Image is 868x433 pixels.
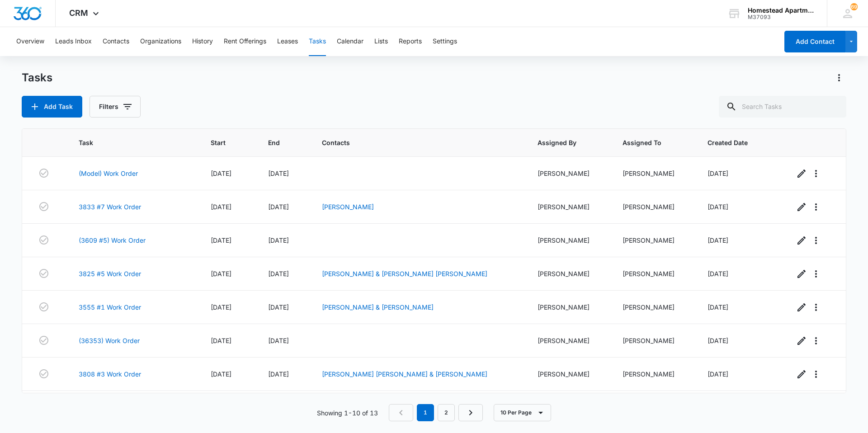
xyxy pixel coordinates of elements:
[79,302,141,312] a: 3555 #1 Work Order
[538,302,601,312] div: [PERSON_NAME]
[211,303,231,311] span: [DATE]
[268,303,289,311] span: [DATE]
[538,336,601,345] div: [PERSON_NAME]
[22,71,52,85] h1: Tasks
[708,270,728,278] span: [DATE]
[79,235,146,245] a: (3609 #5) Work Order
[538,202,601,212] div: [PERSON_NAME]
[268,203,289,211] span: [DATE]
[494,404,551,421] button: 10 Per Page
[538,369,601,379] div: [PERSON_NAME]
[708,236,728,244] span: [DATE]
[192,27,213,56] button: History
[748,14,814,20] div: account id
[211,270,231,278] span: [DATE]
[268,138,287,147] span: End
[79,138,176,147] span: Task
[268,337,289,344] span: [DATE]
[22,96,82,118] button: Add Task
[438,404,455,421] a: Page 2
[322,138,503,147] span: Contacts
[623,202,686,212] div: [PERSON_NAME]
[708,303,728,311] span: [DATE]
[322,370,487,378] a: [PERSON_NAME] [PERSON_NAME] & [PERSON_NAME]
[268,169,289,177] span: [DATE]
[708,203,728,211] span: [DATE]
[211,169,231,177] span: [DATE]
[211,138,233,147] span: Start
[708,337,728,344] span: [DATE]
[538,138,588,147] span: Assigned By
[79,269,141,278] a: 3825 #5 Work Order
[417,404,434,421] em: 1
[16,27,44,56] button: Overview
[268,236,289,244] span: [DATE]
[211,203,231,211] span: [DATE]
[79,202,141,212] a: 3833 #7 Work Order
[623,138,673,147] span: Assigned To
[268,370,289,378] span: [DATE]
[309,27,326,56] button: Tasks
[224,27,266,56] button: Rent Offerings
[458,404,483,421] a: Next Page
[211,236,231,244] span: [DATE]
[538,235,601,245] div: [PERSON_NAME]
[850,3,858,10] span: 69
[623,302,686,312] div: [PERSON_NAME]
[708,370,728,378] span: [DATE]
[399,27,422,56] button: Reports
[389,404,483,421] nav: Pagination
[623,235,686,245] div: [PERSON_NAME]
[317,408,378,418] p: Showing 1-10 of 13
[748,7,814,14] div: account name
[79,336,140,345] a: (36353) Work Order
[719,96,846,118] input: Search Tasks
[90,96,141,118] button: Filters
[623,369,686,379] div: [PERSON_NAME]
[832,71,846,85] button: Actions
[103,27,129,56] button: Contacts
[708,138,759,147] span: Created Date
[538,169,601,178] div: [PERSON_NAME]
[79,169,138,178] a: (Model) Work Order
[79,369,141,379] a: 3808 #3 Work Order
[322,270,487,278] a: [PERSON_NAME] & [PERSON_NAME] [PERSON_NAME]
[433,27,457,56] button: Settings
[708,169,728,177] span: [DATE]
[623,169,686,178] div: [PERSON_NAME]
[322,303,434,311] a: [PERSON_NAME] & [PERSON_NAME]
[784,31,845,52] button: Add Contact
[268,270,289,278] span: [DATE]
[374,27,388,56] button: Lists
[55,27,92,56] button: Leads Inbox
[211,337,231,344] span: [DATE]
[623,336,686,345] div: [PERSON_NAME]
[538,269,601,278] div: [PERSON_NAME]
[337,27,363,56] button: Calendar
[623,269,686,278] div: [PERSON_NAME]
[211,370,231,378] span: [DATE]
[140,27,181,56] button: Organizations
[322,203,374,211] a: [PERSON_NAME]
[850,3,858,10] div: notifications count
[69,8,88,18] span: CRM
[277,27,298,56] button: Leases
